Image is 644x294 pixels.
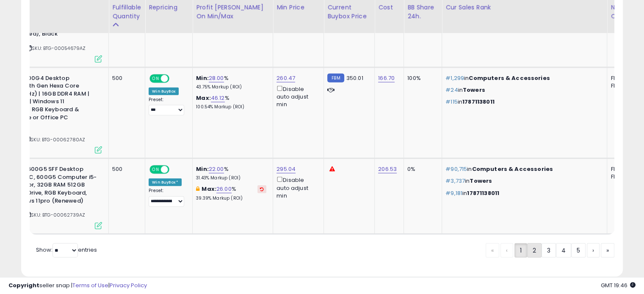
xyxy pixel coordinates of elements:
span: 350.01 [346,74,363,82]
a: 4 [556,243,571,258]
span: 17871138011 [467,189,499,197]
div: Current Buybox Price [327,3,371,21]
span: #90,715 [445,165,467,173]
div: 500 [112,74,138,82]
strong: Copyright [8,281,39,289]
div: Num of Comp. [611,3,641,21]
a: 28.00 [209,74,224,82]
span: #1,299 [445,74,464,82]
div: FBM: 0 [611,82,638,90]
span: Show: entries [36,246,97,254]
div: % [196,74,266,90]
p: in [445,165,600,173]
div: Disable auto adjust min [276,84,317,109]
b: Max: [202,185,216,193]
span: | SKU: BTG-00062780AZ [24,136,86,143]
div: Win BuyBox * [149,179,182,186]
a: 295.04 [276,165,296,173]
b: Max: [196,94,211,102]
p: in [445,177,600,185]
p: in [445,98,600,106]
div: % [196,185,266,201]
span: OFF [168,75,182,82]
div: % [196,165,266,181]
a: 3 [542,243,556,258]
span: Computers & Accessories [472,165,553,173]
div: seller snap | | [8,282,147,290]
span: ON [150,166,161,173]
span: | SKU: BTG-00062739AZ [24,212,86,218]
b: Min: [196,165,209,173]
div: Fulfillable Quantity [112,3,141,21]
span: Towers [463,86,485,94]
a: 260.47 [276,74,295,82]
div: Min Price [276,3,320,12]
a: 166.70 [378,74,395,82]
span: #24 [445,86,458,94]
p: 39.39% Markup (ROI) [196,195,266,201]
span: 2025-09-16 19:46 GMT [601,281,636,289]
span: › [592,246,594,255]
div: Win BuyBox [149,88,179,95]
span: 17871138011 [462,98,495,106]
p: in [445,74,600,82]
a: 206.53 [378,165,397,173]
div: BB Share 24h. [407,3,438,21]
span: OFF [168,166,182,173]
span: Towers [470,177,492,185]
span: #115 [445,98,458,106]
small: FBM [327,74,344,82]
div: FBA: 0 [611,165,638,173]
a: 46.12 [211,94,225,102]
span: Computers & Accessories [469,74,550,82]
div: Preset: [149,188,186,207]
a: 2 [527,243,542,258]
div: 0% [407,165,435,173]
a: 22.00 [209,165,224,173]
div: Cur Sales Rank [445,3,603,12]
div: Disable auto adjust min [276,175,317,200]
p: 100.54% Markup (ROI) [196,104,266,110]
span: | SKU: BTG-00054679AZ [25,45,86,52]
p: 31.43% Markup (ROI) [196,175,266,181]
a: 5 [571,243,586,258]
div: Cost [378,3,400,12]
div: Preset: [149,97,186,116]
div: FBM: 2 [611,173,638,181]
div: Repricing [149,3,189,12]
span: » [606,246,609,255]
p: in [445,190,600,197]
a: Privacy Policy [110,281,147,289]
span: ON [150,75,161,82]
a: 1 [514,243,527,258]
b: Min: [196,74,209,82]
div: 500 [112,165,138,173]
p: in [445,86,600,94]
span: #9,181 [445,189,462,197]
p: 43.75% Markup (ROI) [196,84,266,90]
div: % [196,94,266,110]
span: #3,737 [445,177,465,185]
div: Profit [PERSON_NAME] on Min/Max [196,3,269,21]
div: 100% [407,74,435,82]
a: Terms of Use [72,281,108,289]
div: FBA: 0 [611,74,638,82]
a: 26.00 [216,185,232,193]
